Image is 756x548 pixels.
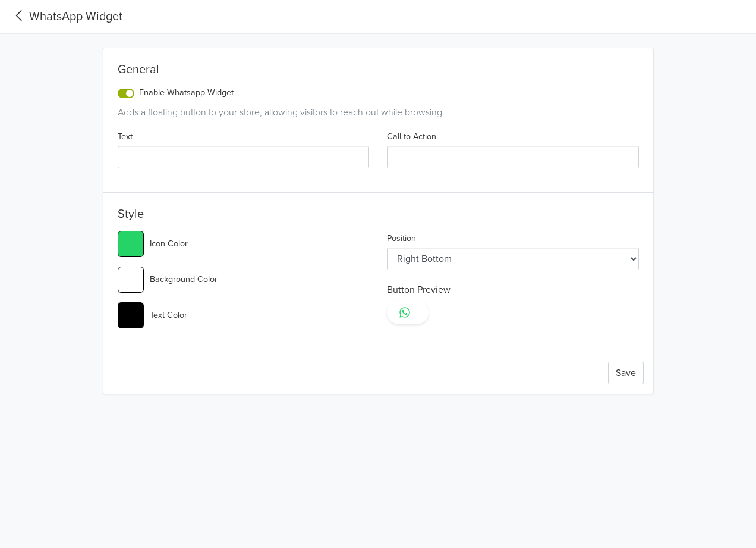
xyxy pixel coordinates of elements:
[387,130,436,143] label: Call to Action
[10,8,122,26] a: WhatsApp Widget
[139,86,234,99] label: Enable Whatsapp Widget
[150,273,218,286] label: Background Color
[387,232,416,245] label: Position
[608,362,644,384] button: Save
[118,105,639,120] div: Adds a floating button to your store, allowing visitors to reach out while browsing.
[118,207,639,226] h5: Style
[150,237,188,250] label: Icon Color
[387,284,639,296] h6: Button Preview
[150,309,187,322] label: Text Color
[118,130,133,143] label: Text
[118,62,639,82] div: General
